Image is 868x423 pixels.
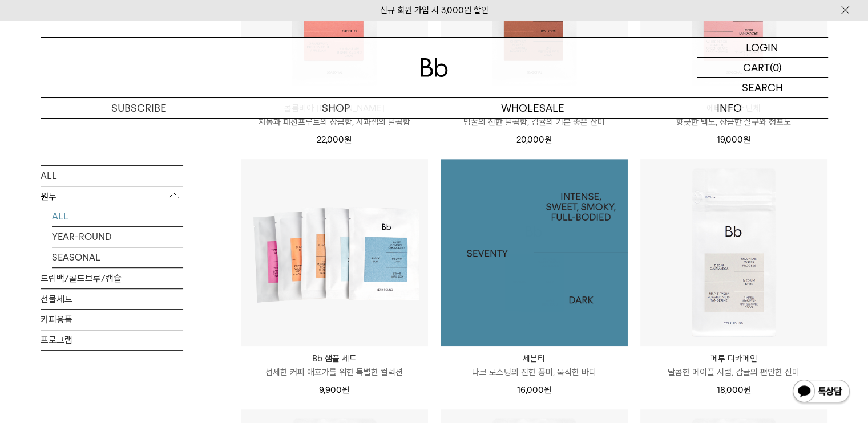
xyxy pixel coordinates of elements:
[743,135,750,145] span: 원
[717,385,751,395] span: 18,000
[41,98,237,118] a: SUBSCRIBE
[317,135,352,145] span: 22,000
[640,115,827,129] p: 향긋한 백도, 상큼한 살구와 청포도
[441,159,628,346] a: 세븐티
[421,58,448,77] img: 로고
[41,166,183,186] a: ALL
[441,115,628,129] p: 밤꿀의 진한 달콤함, 감귤의 기분 좋은 산미
[441,159,628,346] img: 1000000256_add2_011.jpg
[544,385,551,395] span: 원
[41,310,183,330] a: 커피용품
[441,365,628,379] p: 다크 로스팅의 진한 풍미, 묵직한 바디
[237,98,434,118] a: SHOP
[52,206,183,226] a: ALL
[52,227,183,247] a: YEAR-ROUND
[697,38,828,58] a: LOGIN
[516,135,552,145] span: 20,000
[517,385,551,395] span: 16,000
[342,385,349,395] span: 원
[640,365,827,379] p: 달콤한 메이플 시럽, 감귤의 편안한 산미
[319,385,349,395] span: 9,900
[434,98,631,118] p: WHOLESALE
[640,352,827,365] p: 페루 디카페인
[746,38,778,57] p: LOGIN
[344,135,352,145] span: 원
[697,58,828,78] a: CART (0)
[241,115,428,129] p: 자몽과 패션프루트의 상큼함, 사과잼의 달콤함
[743,58,770,77] p: CART
[241,159,428,346] img: Bb 샘플 세트
[241,365,428,379] p: 섬세한 커피 애호가를 위한 특별한 컬렉션
[52,247,183,267] a: SEASONAL
[41,186,183,207] p: 원두
[441,352,628,379] a: 세븐티 다크 로스팅의 진한 풍미, 묵직한 바디
[742,78,783,97] p: SEARCH
[792,379,851,406] img: 카카오톡 채널 1:1 채팅 버튼
[241,352,428,379] a: Bb 샘플 세트 섬세한 커피 애호가를 위한 특별한 컬렉션
[41,269,183,288] a: 드립백/콜드브루/캡슐
[380,5,488,15] a: 신규 회원 가입 시 3,000원 할인
[441,352,628,365] p: 세븐티
[770,58,782,77] p: (0)
[640,159,827,346] img: 페루 디카페인
[41,289,183,309] a: 선물세트
[717,135,750,145] span: 19,000
[631,98,828,118] p: INFO
[744,385,751,395] span: 원
[544,135,552,145] span: 원
[41,330,183,350] a: 프로그램
[241,352,428,365] p: Bb 샘플 세트
[640,352,827,379] a: 페루 디카페인 달콤한 메이플 시럽, 감귤의 편안한 산미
